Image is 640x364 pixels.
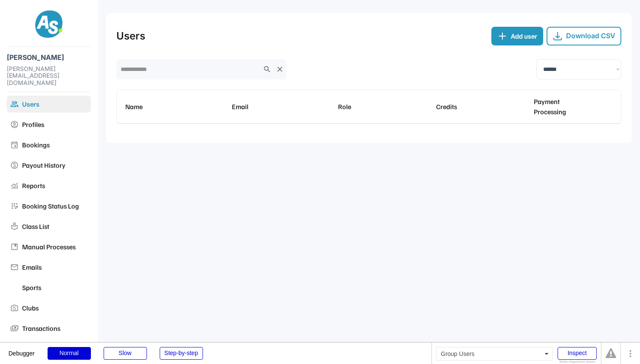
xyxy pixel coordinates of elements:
[511,31,537,41] div: Add user
[22,181,87,191] div: Reports
[436,102,527,112] div: Credits
[116,28,145,44] div: Users
[10,161,19,169] img: paid_24dp_909090_FILL0_wght400_GRAD0_opsz24.svg
[22,242,87,252] div: Manual Processes
[7,54,91,62] div: [PERSON_NAME]
[22,221,87,231] div: Class List
[22,303,87,313] div: Clubs
[125,102,225,112] div: Name
[10,283,19,292] img: yH5BAEAAAAALAAAAAABAAEAAAIBRAA7
[22,160,87,170] div: Payout History
[160,347,203,360] div: Step-by-step
[22,99,87,109] div: Users
[8,343,35,356] div: Debugger
[436,347,553,361] div: Group Users
[10,324,19,333] img: payments_24dp_909090_FILL0_wght400_GRAD0_opsz24.svg
[558,360,597,364] div: Show responsive boxes
[7,65,91,87] div: [PERSON_NAME][EMAIL_ADDRESS][DOMAIN_NAME]
[22,323,87,333] div: Transactions
[22,140,87,150] div: Bookings
[35,10,62,38] img: AS-100x100%402x.png
[10,222,19,231] img: local_library_24dp_909090_FILL0_wght400_GRAD0_opsz24.svg
[22,201,87,211] div: Booking Status Log
[10,304,19,312] img: party_mode_24dp_909090_FILL0_wght400_GRAD0_opsz24.svg
[10,243,19,251] img: developer_guide_24dp_909090_FILL0_wght400_GRAD0_opsz24.svg
[22,119,87,130] div: Profiles
[104,347,147,360] div: Slow
[10,120,19,129] img: account_circle_24dp_909090_FILL0_wght400_GRAD0_opsz24.svg
[534,96,612,117] div: Payment Processing
[22,282,87,293] div: Sports
[232,102,332,112] div: Email
[10,202,19,210] img: app_registration_24dp_909090_FILL0_wght400_GRAD0_opsz24.svg
[558,347,597,360] div: Inspect
[10,141,19,149] img: event_24dp_909090_FILL0_wght400_GRAD0_opsz24.svg
[10,100,19,108] img: group_24dp_2596BE_FILL0_wght400_GRAD0_opsz24.svg
[10,181,19,190] img: monitoring_24dp_909090_FILL0_wght400_GRAD0_opsz24.svg
[10,263,19,271] img: mail_24dp_909090_FILL0_wght400_GRAD0_opsz24.svg
[22,262,87,272] div: Emails
[48,347,91,360] div: Normal
[566,32,615,40] div: Download CSV
[338,102,429,112] div: Role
